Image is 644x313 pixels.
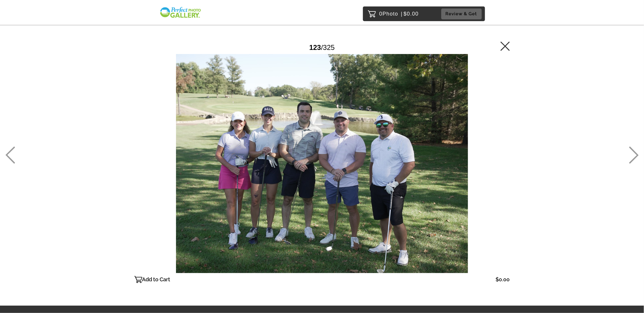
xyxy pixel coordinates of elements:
[323,43,335,51] span: 325
[441,9,482,19] button: Review & Get
[441,9,484,19] a: Review & Get
[496,275,510,284] p: $0.00
[142,275,170,284] p: Add to Cart
[309,41,335,54] div: /
[383,9,398,18] span: Photo
[159,6,202,18] img: Snapphound Logo
[401,11,403,17] span: |
[309,43,321,51] span: 123
[379,9,419,18] p: 0 $0.00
